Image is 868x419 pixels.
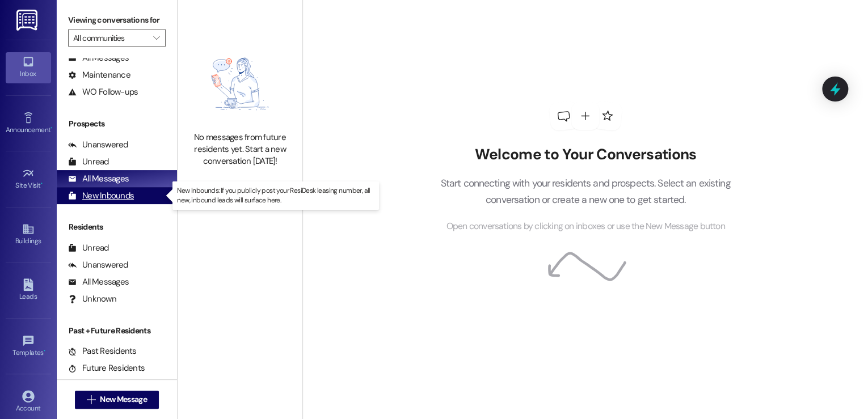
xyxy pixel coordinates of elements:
[68,11,166,29] label: Viewing conversations for
[68,345,137,357] div: Past Residents
[68,362,145,374] div: Future Residents
[153,33,159,43] i: 
[68,259,128,271] div: Unanswered
[423,175,748,208] p: Start connecting with your residents and prospects. Select an existing conversation or create a n...
[41,180,43,188] span: •
[57,221,177,233] div: Residents
[68,190,134,202] div: New Inbounds
[6,164,51,194] a: Site Visit •
[68,52,129,64] div: All Messages
[44,347,45,355] span: •
[16,10,40,31] img: ResiDesk Logo
[6,331,51,362] a: Templates •
[68,242,109,254] div: Unread
[68,69,130,81] div: Maintenance
[50,124,52,132] span: •
[68,156,109,168] div: Unread
[68,293,116,305] div: Unknown
[87,395,95,404] i: 
[6,52,51,83] a: Inbox
[68,173,129,185] div: All Messages
[57,325,177,337] div: Past + Future Residents
[423,146,748,164] h2: Welcome to Your Conversations
[75,391,159,409] button: New Message
[73,29,148,47] input: All communities
[57,118,177,130] div: Prospects
[446,219,724,234] span: Open conversations by clicking on inboxes or use the New Message button
[6,275,51,306] a: Leads
[6,219,51,250] a: Buildings
[68,139,128,151] div: Unanswered
[68,86,138,98] div: WO Follow-ups
[100,393,146,405] span: New Message
[190,42,290,126] img: empty-state
[177,186,374,205] p: New Inbounds: If you publicly post your ResiDesk leasing number, all new, inbound leads will surf...
[6,387,51,417] a: Account
[190,132,290,168] div: No messages from future residents yet. Start a new conversation [DATE]!
[68,276,129,288] div: All Messages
